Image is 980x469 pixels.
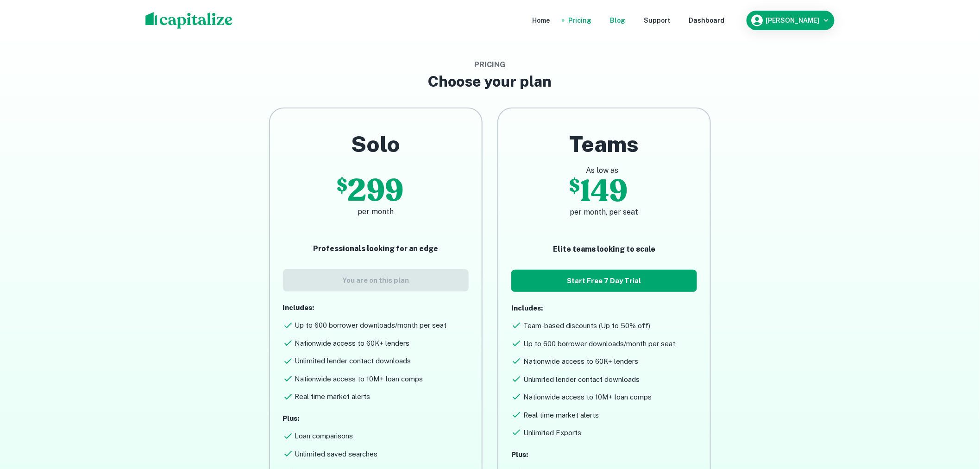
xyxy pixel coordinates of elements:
h6: per month [283,206,469,217]
button: Start Free 7 Day Trial [511,270,697,292]
a: Home [532,15,550,25]
h6: [PERSON_NAME] [766,17,820,24]
p: 149 [580,176,628,207]
h6: Up to 600 borrower downloads/month per seat [295,320,447,331]
h6: Nationwide access to 60K+ lenders [295,338,410,349]
p: Professionals looking for an edge [283,243,469,254]
h6: Unlimited lender contact downloads [523,374,640,385]
h3: Choose your plan [428,70,552,93]
a: Dashboard [689,15,724,25]
h6: Loan comparisons [295,431,353,442]
a: Pricing [568,15,591,25]
h6: Nationwide access to 10M+ loan comps [295,374,423,385]
p: Includes: [511,303,697,314]
h6: Team-based discounts (Up to 50% off) [523,321,650,331]
span: Pricing [475,60,506,69]
a: Blog [610,15,625,25]
p: $ [570,176,580,207]
iframe: Chat Widget [934,395,980,439]
h6: Real time market alerts [523,410,599,421]
button: [PERSON_NAME] [747,11,835,30]
p: Plus: [283,413,469,424]
p: Plus: [511,450,697,460]
p: 299 [347,176,403,206]
img: capitalize-logo.png [145,12,233,29]
h6: Up to 600 borrower downloads/month per seat [523,339,675,349]
h6: Nationwide access to 10M+ loan comps [523,392,652,403]
h6: Unlimited saved searches [295,449,378,460]
h6: Real time market alerts [295,392,371,402]
h6: Nationwide access to 60K+ lenders [523,356,638,367]
h6: per month, per seat [511,207,697,218]
p: Includes: [283,303,469,313]
h2: Solo [283,131,469,158]
p: $ [337,176,347,206]
h2: Teams [511,131,697,158]
h6: Unlimited Exports [523,428,581,438]
a: Support [644,15,670,25]
p: Elite teams looking to scale [511,244,697,255]
h6: Unlimited lender contact downloads [295,356,411,367]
